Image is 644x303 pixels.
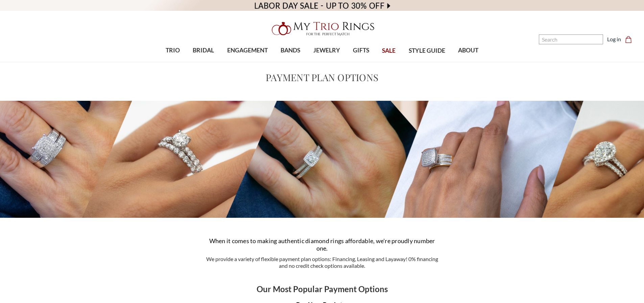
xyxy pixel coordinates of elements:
[607,35,621,43] a: Log in
[204,256,440,269] p: We provide a variety of flexible payment plan options: Financing, Leasing and Layaway! 0% financi...
[186,40,220,62] a: BRIDAL
[358,62,364,62] button: submenu toggle
[166,46,180,55] span: TRIO
[281,46,300,55] span: BANDS
[353,46,369,55] span: GIFTS
[458,46,478,55] span: ABOUT
[257,284,388,294] b: Our Most Popular Payment Options
[625,35,636,43] a: Cart with 0 items
[187,18,457,40] a: My Trio Rings
[539,34,603,44] input: Search
[83,70,562,85] h1: Payment Plan Options
[313,46,340,55] span: JEWELRY
[169,62,176,62] button: submenu toggle
[323,62,330,62] button: submenu toggle
[625,36,632,43] svg: cart.cart_preview
[159,40,186,62] a: TRIO
[452,40,485,62] a: ABOUT
[287,62,294,62] button: submenu toggle
[244,62,251,62] button: submenu toggle
[209,237,435,252] span: When it comes to making authentic diamond rings affordable, we're proudly number one.
[268,18,376,40] img: My Trio Rings
[382,46,396,55] span: SALE
[402,40,451,62] a: STYLE GUIDE
[221,40,274,62] a: ENGAGEMENT
[227,46,268,55] span: ENGAGEMENT
[200,62,207,62] button: submenu toggle
[193,46,214,55] span: BRIDAL
[274,40,307,62] a: BANDS
[347,40,376,62] a: GIFTS
[409,46,445,55] span: STYLE GUIDE
[307,40,346,62] a: JEWELRY
[376,40,402,62] a: SALE
[465,62,472,62] button: submenu toggle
